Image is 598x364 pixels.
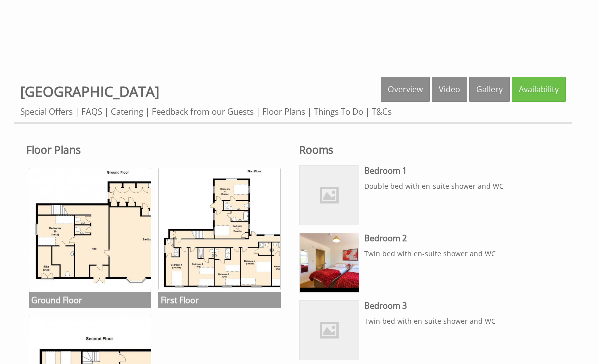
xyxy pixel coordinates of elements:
[364,300,560,311] h3: Bedroom 3
[152,106,254,117] a: Feedback from our Guests
[314,106,363,117] a: Things To Do
[364,316,560,326] p: Twin bed with en-suite shower and WC
[512,77,566,102] a: Availability
[300,301,359,360] img: Bedroom 3
[364,181,560,191] p: Double bed with en-suite shower and WC
[26,143,287,157] h2: Floor Plans
[299,143,560,157] h2: Rooms
[20,106,73,117] a: Special Offers
[111,106,143,117] a: Catering
[158,168,281,290] img: First Floor
[300,233,359,292] img: Bedroom 2
[262,106,305,117] a: Floor Plans
[372,106,392,117] a: T&Cs
[364,165,560,176] h3: Bedroom 1
[300,166,359,225] img: Bedroom 1
[81,106,102,117] a: FAQS
[364,233,560,244] h3: Bedroom 2
[20,82,159,101] a: [GEOGRAPHIC_DATA]
[432,77,467,102] a: Video
[29,292,151,308] h3: Ground Floor
[158,292,281,308] h3: First Floor
[29,168,151,290] img: Ground Floor
[469,77,510,102] a: Gallery
[381,77,430,102] a: Overview
[364,249,560,258] p: Twin bed with en-suite shower and WC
